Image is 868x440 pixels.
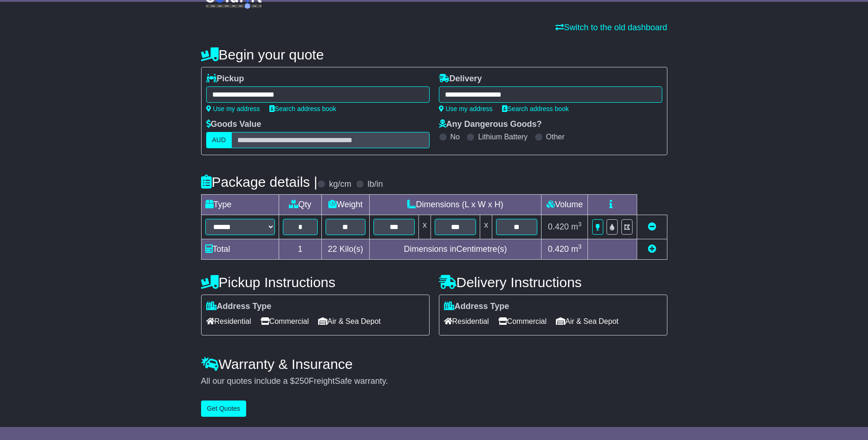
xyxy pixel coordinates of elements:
[548,222,569,231] span: 0.420
[322,239,370,260] td: Kilo(s)
[480,215,492,239] td: x
[328,244,337,254] span: 22
[548,244,569,254] span: 0.420
[439,119,542,130] label: Any Dangerous Goods?
[206,74,244,84] label: Pickup
[418,215,431,239] td: x
[279,239,322,260] td: 1
[201,356,667,372] h4: Warranty & Insurance
[201,239,279,260] td: Total
[444,302,509,312] label: Address Type
[318,314,381,328] span: Air & Sea Depot
[578,243,582,250] sup: 3
[439,275,667,290] h4: Delivery Instructions
[201,195,279,215] td: Type
[556,314,619,328] span: Air & Sea Depot
[206,105,260,112] a: Use my address
[269,105,336,112] a: Search address book
[322,195,370,215] td: Weight
[478,132,528,141] label: Lithium Battery
[450,132,460,141] label: No
[261,314,309,328] span: Commercial
[648,244,656,254] a: Add new item
[206,119,261,130] label: Goods Value
[578,221,582,228] sup: 3
[206,314,251,328] span: Residential
[329,179,351,190] label: kg/cm
[201,275,430,290] h4: Pickup Instructions
[201,47,667,62] h4: Begin your quote
[206,132,232,148] label: AUD
[571,222,582,231] span: m
[295,376,309,386] span: 250
[279,195,322,215] td: Qty
[555,23,667,32] a: Switch to the old dashboard
[648,222,656,231] a: Remove this item
[369,239,542,260] td: Dimensions in Centimetre(s)
[367,179,383,190] label: lb/in
[201,376,667,387] div: All our quotes include a $ FreightSafe warranty.
[369,195,542,215] td: Dimensions (L x W x H)
[206,302,272,312] label: Address Type
[498,314,547,328] span: Commercial
[444,314,489,328] span: Residential
[201,401,247,417] button: Get Quotes
[571,244,582,254] span: m
[439,105,493,112] a: Use my address
[201,174,318,190] h4: Package details |
[542,195,588,215] td: Volume
[546,132,565,141] label: Other
[502,105,569,112] a: Search address book
[439,74,482,84] label: Delivery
